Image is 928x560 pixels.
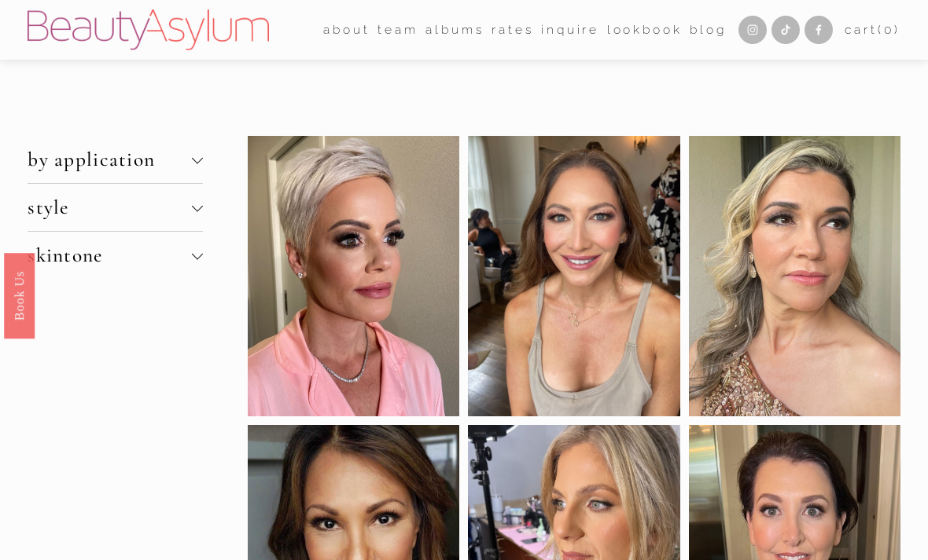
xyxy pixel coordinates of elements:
[690,17,727,42] a: Blog
[377,17,418,42] a: folder dropdown
[884,22,894,37] span: 0
[28,9,269,50] img: Beauty Asylum | Bridal Hair &amp; Makeup Charlotte &amp; Atlanta
[28,232,202,279] button: skintone
[323,17,370,42] a: folder dropdown
[541,17,599,42] a: Inquire
[28,184,202,231] button: style
[492,17,533,42] a: Rates
[738,16,767,44] a: Instagram
[28,148,191,171] span: by application
[28,196,191,219] span: style
[845,19,900,41] a: 0 items in cart
[878,22,900,37] span: ( )
[805,16,833,44] a: Facebook
[377,19,418,41] span: team
[28,243,191,267] span: skintone
[425,17,484,42] a: albums
[607,17,683,42] a: Lookbook
[323,19,370,41] span: about
[771,16,800,44] a: TikTok
[4,252,35,338] a: Book Us
[28,136,202,183] button: by application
